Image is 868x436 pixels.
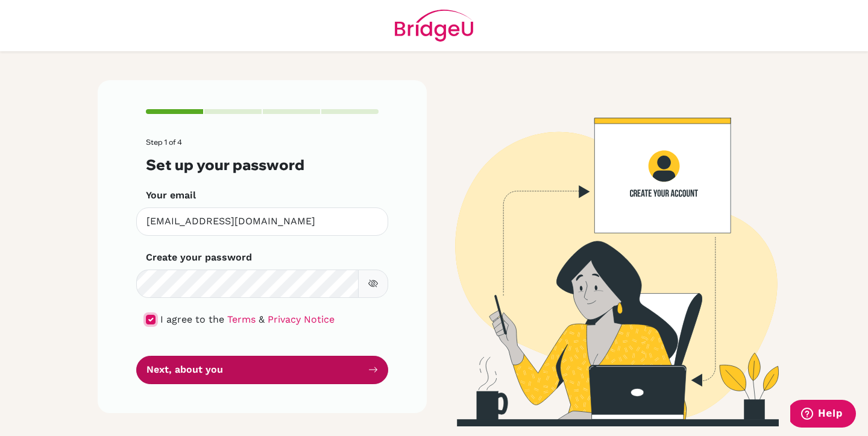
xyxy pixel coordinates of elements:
[268,314,335,325] a: Privacy Notice
[146,188,196,203] label: Your email
[136,207,388,236] input: Insert your email*
[227,314,256,325] a: Terms
[146,156,379,174] h3: Set up your password
[259,314,265,325] span: &
[146,137,182,147] span: Step 1 of 4
[136,356,388,384] button: Next, about you
[146,250,252,265] label: Create your password
[160,314,224,325] span: I agree to the
[790,400,856,430] iframe: Opens a widget where you can find more information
